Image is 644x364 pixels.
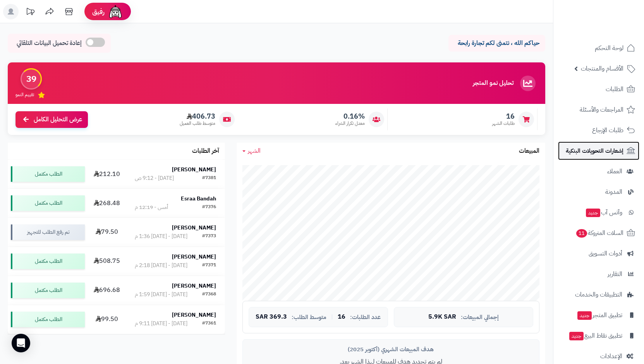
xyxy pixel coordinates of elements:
div: الطلب مكتمل [11,312,85,327]
a: وآتس آبجديد [558,203,639,222]
span: المراجعات والأسئلة [580,104,623,115]
h3: آخر الطلبات [192,148,219,155]
span: لوحة التحكم [595,43,623,53]
strong: [PERSON_NAME] [172,253,216,261]
td: 508.75 [88,247,126,276]
a: طلبات الإرجاع [558,121,639,140]
span: 11 [576,229,587,238]
span: 0.16% [335,112,365,121]
div: [DATE] - [DATE] 1:59 م [135,291,187,298]
span: تقييم النمو [15,91,34,98]
span: إشعارات التحويلات البنكية [566,145,623,156]
td: 99.50 [88,305,126,334]
div: الطلب مكتمل [11,283,85,298]
span: 406.73 [180,112,215,121]
span: معدل تكرار الشراء [335,120,365,127]
strong: [PERSON_NAME] [172,282,216,290]
a: المدونة [558,183,639,201]
a: السلات المتروكة11 [558,224,639,242]
a: المراجعات والأسئلة [558,100,639,119]
span: إعادة تحميل البيانات التلقائي [17,39,82,48]
td: 79.50 [88,218,126,247]
div: الطلب مكتمل [11,195,85,211]
span: الأقسام والمنتجات [581,63,623,74]
span: جديد [569,332,584,340]
a: الطلبات [558,80,639,98]
a: تطبيق نقاط البيعجديد [558,326,639,345]
span: متوسط الطلب: [292,314,326,321]
span: إجمالي المبيعات: [461,314,499,321]
div: أمس - 12:19 م [135,204,168,211]
a: العملاء [558,162,639,181]
span: 16 [338,314,345,321]
div: هدف المبيعات الشهري (أكتوبر 2025) [249,345,533,354]
div: #7368 [202,291,216,298]
div: تم رفع الطلب للتجهيز [11,224,85,240]
a: التطبيقات والخدمات [558,285,639,304]
img: logo-2.png [591,17,637,34]
div: [DATE] - [DATE] 2:18 م [135,262,187,269]
span: المدونة [605,186,622,197]
span: متوسط طلب العميل [180,120,215,127]
a: عرض التحليل الكامل [15,111,88,128]
span: الإعدادات [600,351,622,362]
a: إشعارات التحويلات البنكية [558,141,639,160]
a: تحديثات المنصة [21,4,40,21]
span: الشهر [248,146,261,155]
span: 5.9K SAR [428,314,456,321]
span: 16 [492,112,515,121]
strong: [PERSON_NAME] [172,311,216,319]
a: لوحة التحكم [558,39,639,57]
td: 212.10 [88,160,126,188]
span: الطلبات [606,84,623,95]
span: طلبات الإرجاع [592,125,623,136]
strong: [PERSON_NAME] [172,166,216,174]
div: #7381 [202,174,216,182]
span: السلات المتروكة [575,228,623,238]
h3: المبيعات [519,148,539,155]
a: تطبيق المتجرجديد [558,306,639,324]
div: [DATE] - 9:12 ص [135,174,174,182]
strong: Esraa Bandah [181,195,216,203]
span: أدوات التسويق [589,248,622,259]
div: #7361 [202,320,216,328]
span: عدد الطلبات: [350,314,381,321]
span: العملاء [607,166,622,177]
span: | [331,314,333,320]
strong: [PERSON_NAME] [172,224,216,232]
div: #7373 [202,233,216,240]
span: طلبات الشهر [492,120,515,127]
span: التطبيقات والخدمات [575,289,622,300]
a: أدوات التسويق [558,244,639,263]
td: 696.68 [88,276,126,305]
td: 268.48 [88,189,126,217]
a: التقارير [558,265,639,283]
span: جديد [586,209,600,217]
p: حياكم الله ، نتمنى لكم تجارة رابحة [454,39,539,48]
div: الطلب مكتمل [11,166,85,182]
span: 369.3 SAR [256,314,287,321]
div: #7371 [202,262,216,269]
span: عرض التحليل الكامل [34,115,82,124]
div: Open Intercom Messenger [12,334,30,352]
div: [DATE] - [DATE] 9:11 م [135,320,187,328]
div: الطلب مكتمل [11,254,85,269]
span: رفيق [92,7,105,16]
a: الشهر [242,147,261,155]
h3: تحليل نمو المتجر [473,80,513,87]
span: التقارير [608,269,622,279]
div: #7376 [202,204,216,211]
span: تطبيق نقاط البيع [568,330,622,341]
img: ai-face.png [108,4,123,19]
div: [DATE] - [DATE] 1:36 م [135,233,187,240]
span: جديد [577,311,592,320]
span: تطبيق المتجر [577,310,622,321]
span: وآتس آب [585,207,622,218]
